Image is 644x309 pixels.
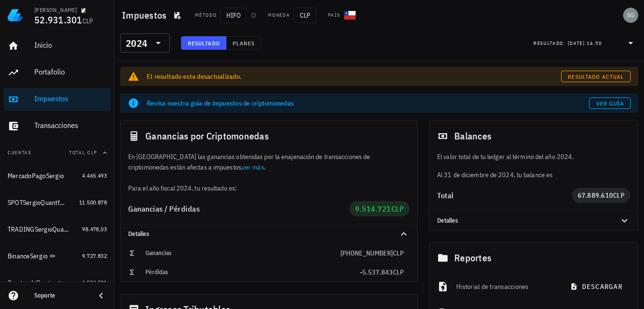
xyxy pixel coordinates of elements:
[147,72,561,81] div: El resultado esta desactualizado.
[456,276,556,297] div: Historial de transacciones
[82,172,107,179] span: 4.465.493
[589,97,631,109] a: Ver guía
[4,115,111,138] a: Transacciones
[572,282,623,291] span: descargar
[568,39,602,48] div: [DATE] 16:50
[613,191,624,200] span: CLP
[4,191,111,214] a: SPOTSergioQuantfury 11.500.878
[429,243,638,273] div: Reportes
[8,225,69,234] div: TRADINGSergioQuantfury
[8,172,64,180] div: MercadoPagoSergio
[437,192,572,199] div: Total
[34,292,88,299] div: Soporte
[294,8,317,23] span: CLP
[8,8,23,23] img: LedgiFi
[360,268,393,277] span: -5.537.843
[121,224,417,244] div: Detalles
[623,8,638,23] div: avatar
[4,141,111,164] button: CuentasTotal CLP
[355,204,391,213] span: 9.514.721
[128,204,200,213] span: Ganancias / Pérdidas
[242,163,264,171] a: ver más
[344,10,356,21] div: CL-icon
[578,191,613,200] span: 67.889.610
[437,151,630,162] p: El valor total de tu ledger al término del año 2024.
[126,39,147,48] div: 2024
[34,94,107,103] div: Impuestos
[82,252,107,259] span: 9.727.832
[34,121,107,130] div: Transacciones
[181,36,226,50] button: Resultado
[122,8,170,23] h1: Impuestos
[340,249,393,257] span: [PHONE_NUMBER]
[429,151,638,180] div: Al 31 de diciembre de 2024, tu balance es
[4,164,111,187] a: MercadoPagoSergio 4.465.493
[4,34,111,57] a: Inicio
[328,11,340,19] div: País
[195,11,216,19] div: Método
[429,211,638,230] div: Detalles
[34,6,77,14] div: [PERSON_NAME]
[226,36,261,50] button: Planes
[437,217,607,224] div: Detalles
[232,40,255,47] span: Planes
[4,61,111,84] a: Portafolio
[533,37,568,49] div: Resultado:
[564,278,630,295] button: descargar
[82,17,93,25] span: CLP
[121,121,417,151] div: Ganancias por Criptomonedas
[145,268,360,276] div: Pérdidas
[187,40,220,47] span: Resultado
[34,67,107,76] div: Portafolio
[4,218,111,241] a: TRADINGSergioQuantfury 98.478,03
[147,98,589,108] div: Revisa nuestra guía de impuestos de criptomonedas
[8,199,66,207] div: SPOTSergioQuantfury
[4,88,111,111] a: Impuestos
[561,71,631,82] button: Resultado actual
[120,33,170,53] div: 2024
[8,252,48,260] div: BinanceSergio
[268,11,290,19] div: Moneda
[596,100,624,107] span: Ver guía
[393,268,404,277] span: CLP
[79,199,107,206] span: 11.500.878
[4,245,111,267] a: BinanceSergio 9.727.832
[429,121,638,151] div: Balances
[121,151,417,193] div: En [GEOGRAPHIC_DATA] las ganancias obtenidas por la enajenación de transacciones de criptomonedas...
[145,249,340,257] div: Ganancias
[34,41,107,50] div: Inicio
[393,249,404,257] span: CLP
[69,149,97,156] span: Total CLP
[8,279,55,287] div: CryptomktSergio
[34,13,82,26] span: 52.931.301
[391,204,404,213] span: CLP
[220,8,247,23] span: HIFO
[82,279,107,286] span: 4.524.521
[128,230,387,238] div: Detalles
[528,34,642,52] div: Resultado:[DATE] 16:50
[4,271,111,294] a: CryptomktSergio 4.524.521
[567,73,624,80] span: Resultado actual
[82,225,107,233] span: 98.478,03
